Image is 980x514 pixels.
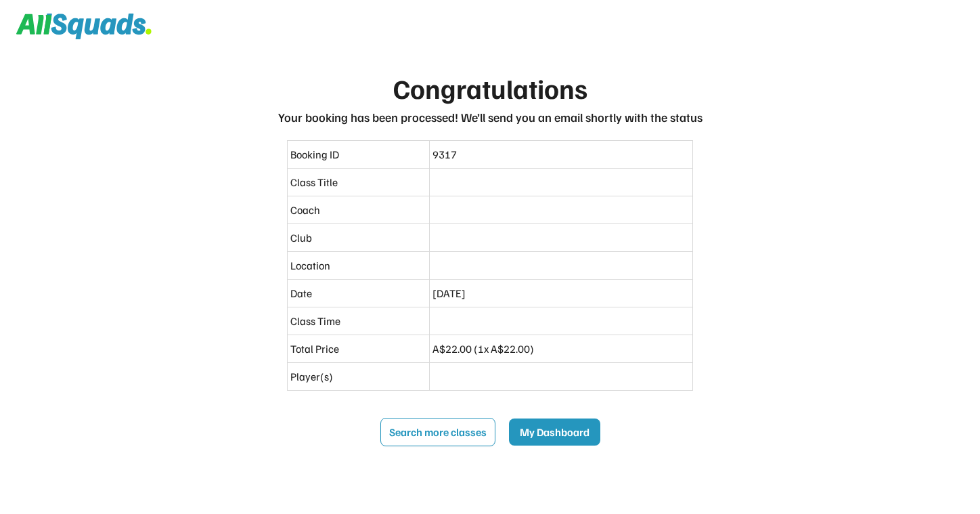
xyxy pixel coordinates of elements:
div: Total Price [290,341,426,357]
div: Date [290,285,426,301]
button: My Dashboard [509,419,600,446]
div: Booking ID [290,146,426,163]
div: Location [290,257,426,274]
img: Squad%20Logo.svg [16,14,152,39]
div: Coach [290,202,426,218]
div: 9317 [432,146,690,163]
div: Congratulations [393,68,587,108]
div: Class Time [290,313,426,329]
div: A$22.00 (1x A$22.00) [432,341,690,357]
div: Class Title [290,174,426,190]
div: Your booking has been processed! We’ll send you an email shortly with the status [278,108,703,127]
div: Club [290,230,426,246]
button: Search more classes [380,418,495,446]
div: Player(s) [290,368,426,385]
div: [DATE] [432,285,690,301]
